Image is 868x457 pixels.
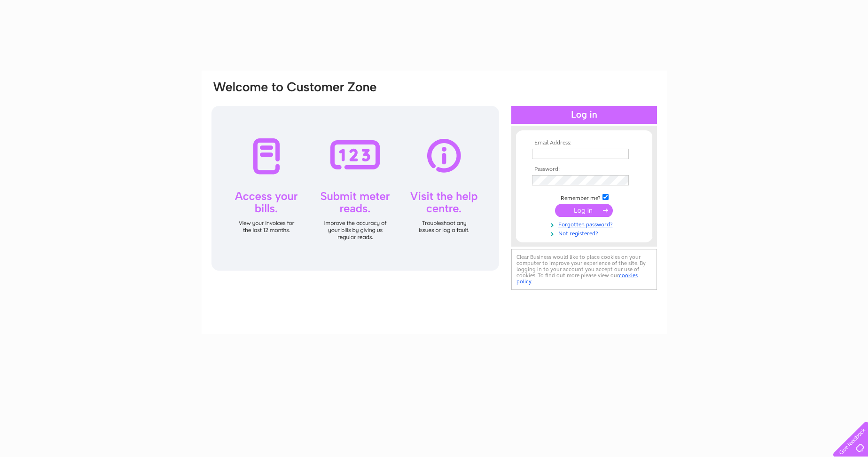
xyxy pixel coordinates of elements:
th: Password: [530,166,639,173]
div: Clear Business would like to place cookies on your computer to improve your experience of the sit... [511,249,657,290]
th: Email Address: [530,140,639,146]
a: Not registered? [532,228,639,237]
input: Submit [555,204,613,217]
td: Remember me? [530,192,639,202]
a: cookies policy [516,272,638,285]
a: Forgotten password? [532,219,639,228]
